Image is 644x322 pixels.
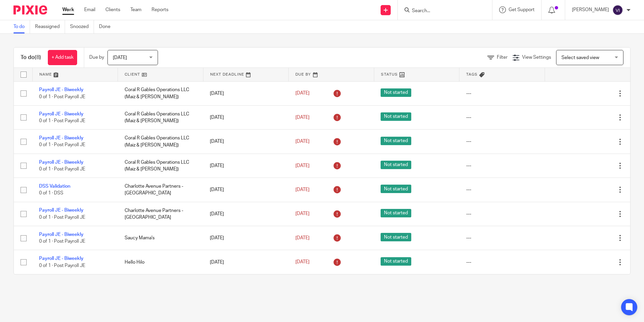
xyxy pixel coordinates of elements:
a: Payroll JE - Biweekly [39,136,84,140]
span: 0 of 1 · DSS [39,191,63,196]
span: 0 of 1 · Post Payroll JE [39,239,85,244]
a: Payroll JE - Biweekly [39,160,84,165]
td: [DATE] [203,154,289,178]
td: Saucy Mama's [118,226,203,250]
a: Payroll JE - Biweekly [39,232,84,237]
span: Not started [381,209,411,217]
td: Charlotte Avenue Partners - [GEOGRAPHIC_DATA] [118,202,203,226]
div: --- [466,162,538,169]
a: To do [13,20,30,33]
a: Payroll JE - Biweekly [39,87,84,92]
span: Filter [497,55,508,60]
span: Not started [381,88,411,97]
span: [DATE] [295,115,310,120]
td: [DATE] [203,130,289,154]
td: [DATE] [203,178,289,202]
div: --- [466,186,538,193]
span: 0 of 1 · Post Payroll JE [39,95,85,99]
td: Coral R Gables Operations LLC (Maiz & [PERSON_NAME]) [118,105,203,129]
p: Due by [89,54,104,61]
span: [DATE] [113,55,127,60]
a: DSS Validation [39,184,70,189]
td: Coral R Gables Operations LLC (Maiz & [PERSON_NAME]) [118,154,203,178]
span: [DATE] [295,236,310,240]
div: --- [466,235,538,241]
span: 0 of 1 · Post Payroll JE [39,263,85,268]
input: Search [411,8,472,14]
div: --- [466,114,538,121]
td: [DATE] [203,105,289,129]
a: Payroll JE - Biweekly [39,208,84,213]
a: Payroll JE - Biweekly [39,112,84,116]
span: (8) [35,55,41,60]
img: Pixie [13,5,47,15]
div: --- [466,138,538,145]
td: [DATE] [203,250,289,274]
span: Not started [381,257,411,266]
span: [DATE] [295,212,310,216]
a: + Add task [48,50,77,65]
div: --- [466,90,538,97]
span: Not started [381,185,411,193]
a: Payroll JE - Biweekly [39,256,84,261]
td: [DATE] [203,81,289,105]
a: Reassigned [35,20,65,33]
span: View Settings [522,55,551,60]
a: Work [62,6,74,13]
span: [DATE] [295,260,310,264]
span: [DATE] [295,91,310,96]
span: 0 of 1 · Post Payroll JE [39,167,85,171]
a: Email [84,6,95,13]
td: Charlotte Avenue Partners - [GEOGRAPHIC_DATA] [118,178,203,202]
p: [PERSON_NAME] [572,6,609,13]
td: [DATE] [203,202,289,226]
a: Reports [152,6,168,13]
a: Team [130,6,141,13]
span: Not started [381,137,411,145]
span: 0 of 1 · Post Payroll JE [39,143,85,147]
td: Coral R Gables Operations LLC (Maiz & [PERSON_NAME]) [118,130,203,154]
a: Done [99,20,116,33]
img: svg%3E [612,5,623,16]
td: Hello Hilo [118,250,203,274]
a: Snoozed [70,20,94,33]
span: Get Support [509,7,535,12]
span: [DATE] [295,163,310,168]
td: Coral R Gables Operations LLC (Maiz & [PERSON_NAME]) [118,81,203,105]
span: Not started [381,161,411,169]
h1: To do [21,54,41,61]
span: 0 of 1 · Post Payroll JE [39,215,85,220]
span: [DATE] [295,139,310,144]
span: Select saved view [561,55,599,60]
span: Tags [466,73,478,76]
span: [DATE] [295,187,310,192]
a: Clients [105,6,120,13]
span: Not started [381,112,411,121]
span: 0 of 1 · Post Payroll JE [39,118,85,123]
div: --- [466,211,538,217]
span: Not started [381,233,411,241]
td: [DATE] [203,226,289,250]
div: --- [466,259,538,266]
